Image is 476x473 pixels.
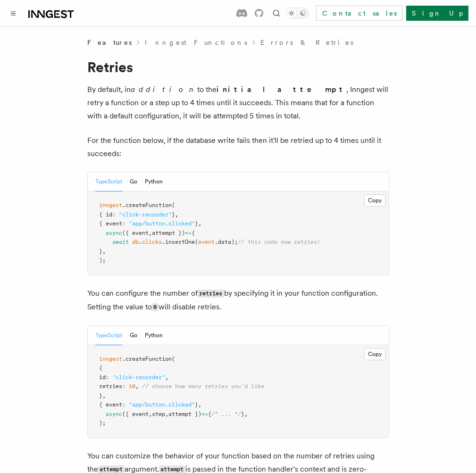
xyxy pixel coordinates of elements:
[122,356,172,362] span: .createFunction
[131,85,197,94] em: addition
[406,6,468,21] a: Sign Up
[172,211,175,218] span: }
[129,220,195,227] span: "app/button.clicked"
[149,411,152,417] span: ,
[152,303,159,311] code: 0
[172,356,175,362] span: (
[152,230,185,236] span: attempt })
[165,411,168,417] span: ,
[106,230,122,236] span: async
[201,411,208,417] span: =>
[102,392,106,399] span: ,
[99,420,106,426] span: );
[87,134,389,160] p: For the function below, if the database write fails then it'll be retried up to 4 times until it ...
[364,194,386,207] button: Copy
[165,374,168,381] span: ,
[102,248,106,255] span: ,
[129,383,135,390] span: 10
[8,8,19,19] button: Toggle navigation
[122,383,125,390] span: :
[198,401,201,408] span: ,
[185,230,192,236] span: =>
[142,239,162,245] span: clicks
[87,83,389,123] p: By default, in to the , Inngest will retry a function or a step up to 4 times until it succeeds. ...
[145,38,247,47] a: Inngest Functions
[99,220,122,227] span: { event
[130,172,137,191] button: Go
[316,6,402,21] a: Contact sales
[145,326,163,345] button: Python
[152,411,165,417] span: step
[122,220,125,227] span: :
[198,239,215,245] span: event
[145,172,163,191] button: Python
[244,411,248,417] span: ,
[168,411,201,417] span: attempt })
[271,8,282,19] button: Find something...
[139,239,142,245] span: .
[195,239,198,245] span: (
[112,239,129,245] span: await
[175,211,178,218] span: ,
[132,239,139,245] span: db
[87,38,132,47] span: Features
[149,230,152,236] span: ,
[208,411,211,417] span: {
[198,220,201,227] span: ,
[195,220,198,227] span: }
[99,356,122,362] span: inngest
[99,374,106,381] span: id
[192,230,195,236] span: {
[99,401,122,408] span: { event
[130,326,137,345] button: Go
[260,38,353,47] a: Errors & Retries
[95,172,122,191] button: TypeScript
[122,411,149,417] span: ({ event
[198,290,224,298] code: retries
[112,374,165,381] span: "click-recorder"
[99,202,122,208] span: inngest
[238,239,320,245] span: // this code now retries!
[172,202,175,208] span: (
[122,202,172,208] span: .createFunction
[99,365,102,371] span: {
[286,8,309,19] button: Toggle dark mode
[129,401,195,408] span: "app/button.clicked"
[112,211,116,218] span: :
[195,401,198,408] span: }
[95,326,122,345] button: TypeScript
[99,383,122,390] span: retries
[119,211,172,218] span: "click-recorder"
[364,348,386,360] button: Copy
[99,257,106,264] span: );
[162,239,195,245] span: .insertOne
[99,248,102,255] span: }
[87,287,389,314] p: You can configure the number of by specifying it in your function configuration. Setting the valu...
[87,58,389,75] h1: Retries
[106,374,109,381] span: :
[217,85,346,94] strong: initial attempt
[215,239,238,245] span: .data);
[122,401,125,408] span: :
[122,230,149,236] span: ({ event
[241,411,244,417] span: }
[99,392,102,399] span: }
[142,383,264,390] span: // choose how many retries you'd like
[135,383,139,390] span: ,
[106,411,122,417] span: async
[99,211,112,218] span: { id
